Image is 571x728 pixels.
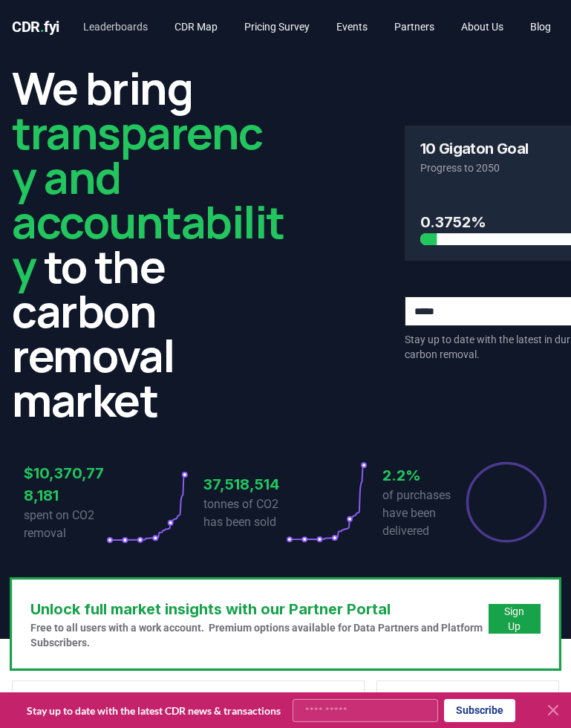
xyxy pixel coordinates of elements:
[489,604,541,634] button: Sign Up
[163,13,229,40] a: CDR Map
[382,464,465,487] h3: 2.2%
[40,18,45,36] span: .
[30,620,489,650] p: Free to all users with a work account. Premium options available for Data Partners and Platform S...
[500,604,529,634] a: Sign Up
[24,462,106,507] h3: $10,370,778,181
[465,461,548,544] div: Percentage of sales delivered
[24,507,106,542] p: spent on CO2 removal
[382,487,465,540] p: of purchases have been delivered
[449,13,515,40] a: About Us
[30,598,489,620] h3: Unlock full market insights with our Partner Portal
[12,16,59,37] a: CDR.fyi
[232,13,322,40] a: Pricing Survey
[420,141,529,156] h3: 10 Gigaton Goal
[518,13,563,40] a: Blog
[12,65,286,422] h2: We bring to the carbon removal market
[71,13,563,40] nav: Main
[203,473,286,495] h3: 37,518,514
[12,18,59,36] span: CDR fyi
[71,13,160,40] a: Leaderboards
[324,13,379,40] a: Events
[203,495,286,531] p: tonnes of CO2 has been sold
[12,102,284,296] span: transparency and accountability
[382,13,446,40] a: Partners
